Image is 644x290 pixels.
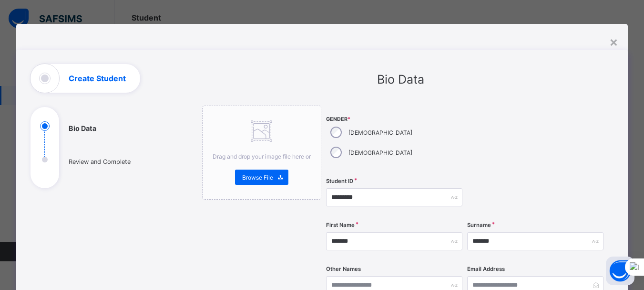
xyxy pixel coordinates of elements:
label: [DEMOGRAPHIC_DATA] [348,129,412,136]
label: First Name [326,222,355,228]
div: × [609,33,618,50]
div: Drag and drop your image file here orBrowse File [202,106,321,200]
label: Surname [467,222,491,228]
label: Other Names [326,266,361,272]
label: Student ID [326,178,353,184]
label: [DEMOGRAPHIC_DATA] [348,149,412,156]
button: Open asap [606,257,634,285]
label: Email Address [467,266,505,272]
span: Bio Data [377,72,424,86]
span: Drag and drop your image file here or [213,153,311,160]
span: Browse File [242,174,273,181]
h1: Create Student [69,75,126,82]
span: Gender [326,116,462,122]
